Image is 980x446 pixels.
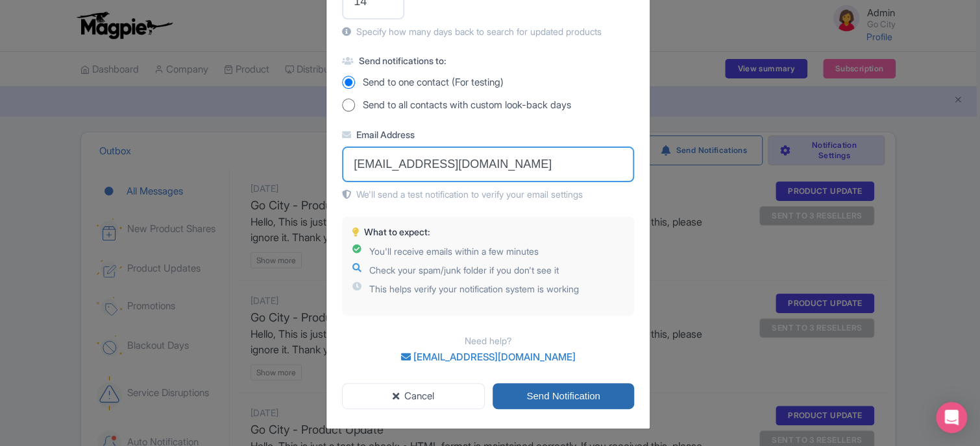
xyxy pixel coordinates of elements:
[352,227,624,237] h6: What to expect:
[342,334,634,347] p: Need help?
[342,25,634,38] p: Specify how many days back to search for updated products
[369,282,579,296] span: This helps verify your notification system is working
[342,187,634,201] p: We'll send a test notification to verify your email settings
[342,76,355,89] input: Send to one contact (For testing)
[342,54,634,67] label: Send notifications to:
[342,128,634,141] label: Email Address
[363,98,571,113] span: Send to all contacts with custom look-back days
[342,147,634,182] input: Enter email to receive test notification
[342,99,355,111] input: Send to all contacts with custom look-back days
[363,75,504,90] span: Send to one contact (For testing)
[369,244,539,258] span: You'll receive emails within a few minutes
[493,383,634,410] input: Send Notification
[401,351,576,363] a: [EMAIL_ADDRESS][DOMAIN_NAME]
[342,383,485,410] button: Cancel
[936,402,967,433] div: Open Intercom Messenger
[369,263,559,277] span: Check your spam/junk folder if you don't see it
